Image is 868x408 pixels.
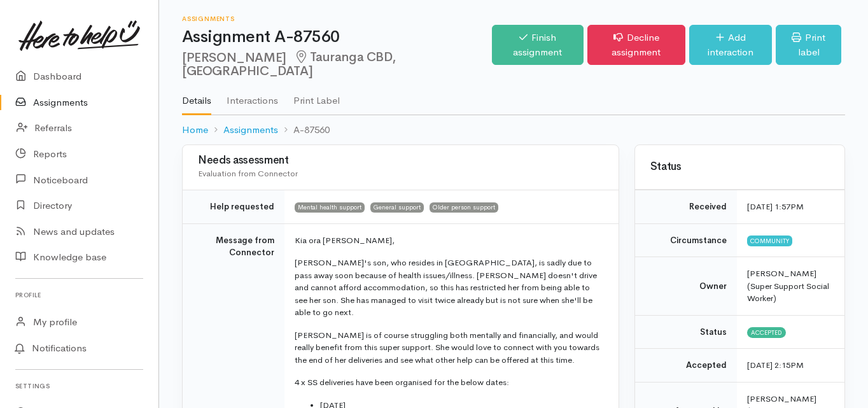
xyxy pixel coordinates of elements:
td: Owner [635,257,737,316]
a: Assignments [223,123,278,137]
a: Details [182,78,211,115]
time: [DATE] 1:57PM [747,201,804,212]
p: [PERSON_NAME]'s son, who resides in [GEOGRAPHIC_DATA], is sadly due to pass away soon because of ... [295,257,603,319]
p: Kia ora [PERSON_NAME], [295,234,603,247]
h6: Settings [15,377,143,395]
span: Community [747,236,792,246]
span: [PERSON_NAME] (Super Support Social Worker) [747,268,829,304]
h6: Assignments [182,15,492,22]
span: Evaluation from Connector [198,168,298,179]
td: Received [635,190,737,224]
h2: [PERSON_NAME] [182,50,492,79]
h1: Assignment A-87560 [182,28,492,46]
span: Tauranga CBD, [GEOGRAPHIC_DATA] [182,49,395,79]
td: Accepted [635,349,737,383]
h3: Status [650,161,829,173]
span: Accepted [747,327,786,337]
a: Home [182,123,208,137]
p: [PERSON_NAME] is of course struggling both mentally and financially, and would really benefit fro... [295,329,603,367]
nav: breadcrumb [182,115,845,145]
td: Circumstance [635,223,737,257]
a: Print label [776,25,841,65]
td: Help requested [183,190,284,224]
a: Add interaction [689,25,772,65]
time: [DATE] 2:15PM [747,360,804,370]
a: Interactions [227,78,278,114]
h6: Profile [15,286,143,304]
h3: Needs assessment [198,155,603,167]
p: 4 x SS deliveries have been organised for the below dates: [295,376,603,389]
a: Decline assignment [587,25,686,65]
span: Mental health support [295,202,365,213]
span: Older person support [430,202,498,213]
td: Status [635,315,737,349]
a: Finish assignment [492,25,583,65]
a: Print Label [293,78,340,114]
li: A-87560 [278,123,330,137]
span: General support [370,202,424,213]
